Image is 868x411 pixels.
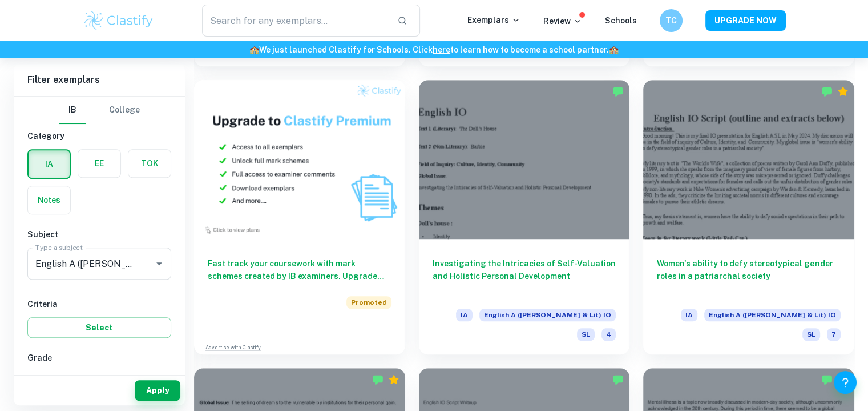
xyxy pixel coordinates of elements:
h6: Filter exemplars [14,64,185,96]
h6: We just launched Clastify for Schools. Click to learn how to become a school partner. [2,43,866,56]
button: IB [59,97,86,124]
button: Help and Feedback [834,371,857,394]
a: Women's ability to defy stereotypical gender roles in a patriarchal societyIAEnglish A ([PERSON_N... [643,80,854,354]
span: IA [681,309,697,321]
div: Premium [837,86,849,97]
button: College [109,97,140,124]
input: Search for any exemplars... [202,5,389,37]
img: Thumbnail [194,80,405,238]
img: Marked [372,374,383,385]
h6: Investigating the Intricacies of Self-Valuation and Holistic Personal Development [433,257,616,295]
a: Investigating the Intricacies of Self-Valuation and Holistic Personal DevelopmentIAEnglish A ([PE... [419,80,630,354]
button: TOK [128,150,171,177]
img: Marked [612,86,624,97]
p: Review [543,15,582,27]
h6: TC [664,14,677,27]
button: TC [660,9,683,32]
span: 4 [601,328,616,341]
span: SL [577,328,595,341]
a: Schools [605,16,637,25]
h6: Grade [27,352,171,364]
button: Open [151,256,167,272]
span: 7 [827,328,841,341]
span: English A ([PERSON_NAME] & Lit) IO [479,309,616,321]
h6: Category [27,130,171,142]
h6: Subject [27,228,171,241]
div: Premium [388,374,399,385]
span: SL [802,328,820,341]
button: Apply [135,380,180,401]
h6: Criteria [27,298,171,310]
a: here [433,45,450,54]
img: Marked [612,374,624,385]
span: Promoted [346,296,391,309]
label: Type a subject [35,242,83,252]
button: Select [27,317,171,338]
a: Advertise with Clastify [205,344,261,352]
img: Clastify logo [83,9,155,32]
img: Marked [821,86,833,97]
div: Filter type choice [59,97,140,124]
span: English A ([PERSON_NAME] & Lit) IO [704,309,841,321]
button: Notes [28,186,70,214]
button: EE [78,150,120,177]
h6: Women's ability to defy stereotypical gender roles in a patriarchal society [657,257,841,295]
span: 🏫 [249,45,259,54]
h6: Fast track your coursework with mark schemes created by IB examiners. Upgrade now [208,257,391,282]
span: IA [456,309,473,321]
button: IA [29,150,70,178]
button: UPGRADE NOW [705,10,786,31]
span: 🏫 [609,45,619,54]
p: Exemplars [467,14,520,26]
img: Marked [821,374,833,385]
